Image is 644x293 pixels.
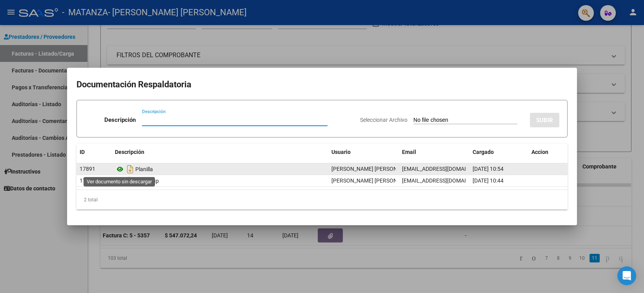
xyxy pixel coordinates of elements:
span: [DATE] 10:54 [473,166,504,172]
span: [PERSON_NAME] [PERSON_NAME] [331,177,417,184]
span: 17891 [80,166,95,172]
datatable-header-cell: Usuario [328,144,399,161]
span: [PERSON_NAME] [PERSON_NAME] [331,166,417,172]
div: Cons Afip [115,175,325,187]
span: SUBIR [536,117,553,124]
span: 17890 [80,177,95,184]
p: Descripción [104,116,136,125]
datatable-header-cell: Email [399,144,469,161]
span: [DATE] 10:44 [473,177,504,184]
i: Descargar documento [125,163,135,175]
span: [EMAIL_ADDRESS][DOMAIN_NAME] [402,166,489,172]
datatable-header-cell: ID [76,144,112,161]
span: ID [80,149,85,155]
datatable-header-cell: Accion [528,144,568,161]
span: Seleccionar Archivo [360,117,408,123]
div: Planilla [115,163,325,175]
div: 2 total [76,190,568,210]
span: Email [402,149,416,155]
i: Descargar documento [125,175,135,187]
span: Accion [531,149,548,155]
span: [EMAIL_ADDRESS][DOMAIN_NAME] [402,177,489,184]
span: Descripción [115,149,144,155]
h2: Documentación Respaldatoria [76,77,568,92]
span: Usuario [331,149,351,155]
div: Open Intercom Messenger [617,266,636,285]
span: Cargado [473,149,494,155]
datatable-header-cell: Descripción [112,144,328,161]
button: SUBIR [530,113,559,127]
datatable-header-cell: Cargado [469,144,528,161]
